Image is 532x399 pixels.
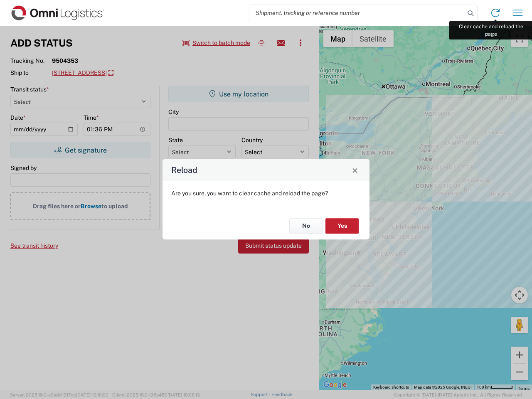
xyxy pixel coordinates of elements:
[325,218,359,234] button: Yes
[249,5,465,21] input: Shipment, tracking or reference number
[349,164,361,176] button: Close
[289,218,323,234] button: No
[171,190,361,197] p: Are you sure, you want to clear cache and reload the page?
[171,164,197,176] h4: Reload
